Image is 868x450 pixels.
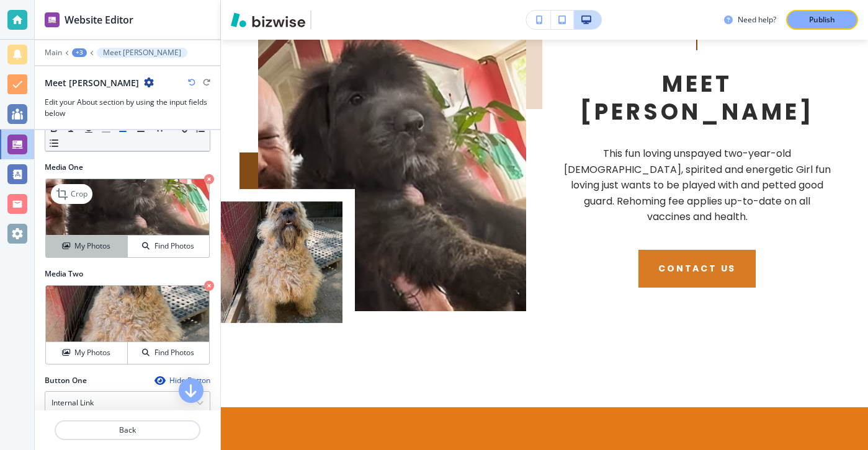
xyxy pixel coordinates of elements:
h2: Button One [45,375,87,386]
div: Crop [51,184,92,204]
h4: Find Photos [154,240,194,252]
p: Meet [PERSON_NAME] [103,48,181,57]
img: editor icon [45,12,60,27]
button: Hide Button [154,376,210,386]
button: Publish [786,10,858,30]
div: My PhotosFind Photos [45,285,210,365]
img: Bizwise Logo [231,12,305,27]
h4: Internal Link [51,397,94,408]
button: Find Photos [128,342,209,364]
h2: Media Two [45,268,210,280]
p: Crop [71,188,87,200]
button: My Photos [46,236,128,257]
p: Back [56,425,199,436]
h2: Media One [45,162,210,173]
h2: Website Editor [65,12,133,27]
button: My Photos [46,342,128,364]
h3: Edit your About section by using the input fields below [45,97,210,119]
img: 04e70a3129f6ff16c4e10bdfb52b7611.webp [258,32,526,311]
button: contact us [638,250,756,288]
h4: My Photos [74,240,110,252]
button: Main [45,48,62,57]
button: Meet [PERSON_NAME] [97,48,187,58]
button: +3 [72,48,87,57]
button: Find Photos [128,236,209,257]
span: Meet [PERSON_NAME] [579,68,814,128]
h4: My Photos [74,347,110,358]
h4: Find Photos [154,347,194,358]
h2: Meet [PERSON_NAME] [45,76,139,89]
img: Your Logo [316,15,350,24]
span: This fun loving unspayed two-year-old [DEMOGRAPHIC_DATA], spirited and energetic Girl fun loving ... [563,146,833,224]
p: Publish [809,14,835,25]
div: CropMy PhotosFind Photos [45,178,210,258]
h3: Need help? [738,14,776,25]
button: Back [55,420,200,440]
